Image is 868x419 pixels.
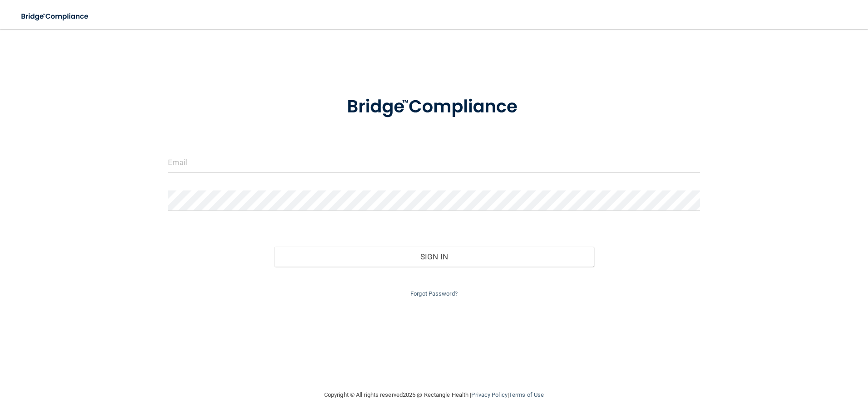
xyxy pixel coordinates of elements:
[268,380,600,409] div: Copyright © All rights reserved 2025 @ Rectangle Health | |
[14,7,97,26] img: bridge_compliance_login_screen.278c3ca4.svg
[410,290,458,297] a: Forgot Password?
[471,391,507,398] a: Privacy Policy
[328,83,540,131] img: bridge_compliance_login_screen.278c3ca4.svg
[274,247,594,267] button: Sign In
[168,152,700,173] input: Email
[509,391,544,398] a: Terms of Use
